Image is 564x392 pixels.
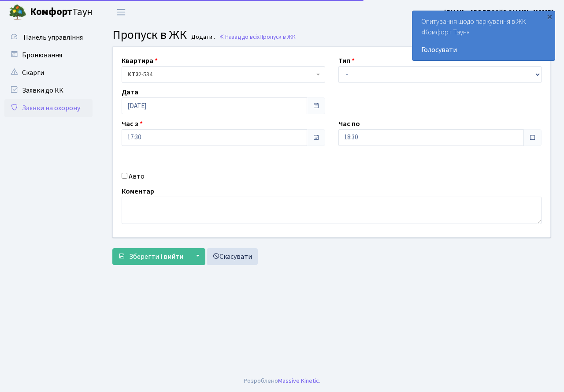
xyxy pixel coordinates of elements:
a: Заявки до КК [4,82,93,99]
span: Пропуск в ЖК [112,26,187,44]
a: Скарги [4,64,93,82]
button: Зберегти і вийти [112,248,189,265]
label: Дата [122,87,138,97]
label: Коментар [122,186,154,197]
a: Заявки на охорону [4,99,93,117]
span: Зберегти і вийти [129,252,183,261]
span: <b>КТ2</b>&nbsp;&nbsp;&nbsp;2-534 [122,66,325,83]
a: Панель управління [4,29,93,46]
button: Переключити навігацію [110,5,132,19]
label: Тип [338,56,355,66]
span: <b>КТ2</b>&nbsp;&nbsp;&nbsp;2-534 [127,70,314,79]
div: × [545,12,554,21]
img: logo.png [9,4,26,21]
label: Час з [122,119,143,129]
small: Додати . [189,34,215,41]
a: [EMAIL_ADDRESS][DOMAIN_NAME] [444,7,553,18]
label: Квартира [122,56,158,66]
div: Розроблено . [244,376,320,386]
a: Бронювання [4,46,93,64]
a: Голосувати [421,45,546,55]
b: [EMAIL_ADDRESS][DOMAIN_NAME] [444,7,553,17]
b: Комфорт [30,5,72,19]
label: Авто [129,171,145,182]
div: Опитування щодо паркування в ЖК «Комфорт Таун» [412,11,555,60]
label: Час по [338,119,360,129]
span: Пропуск в ЖК [260,33,296,41]
a: Скасувати [207,248,258,265]
span: Таун [30,5,93,20]
a: Massive Kinetic [278,376,319,385]
span: Панель управління [23,33,83,42]
a: Назад до всіхПропуск в ЖК [219,33,296,41]
b: КТ2 [127,70,138,79]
